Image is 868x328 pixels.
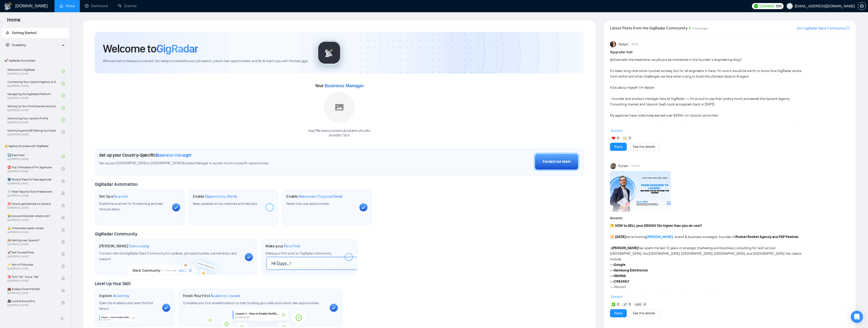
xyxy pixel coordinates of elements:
span: By [PERSON_NAME] [7,279,56,282]
span: check-circle [61,106,65,110]
span: check-circle [61,155,65,158]
span: export [846,26,849,30]
a: ⛔ Top 3 Mistakes of Pro AgenciesBy[PERSON_NAME] [7,163,61,174]
strong: Mawari [614,285,626,289]
span: check-circle [61,69,65,73]
a: 1️⃣ Start HereBy[PERSON_NAME] [7,151,61,162]
a: homeHome [60,4,75,8]
span: check-circle [61,118,65,122]
span: lock [61,301,65,304]
button: Reply [610,309,627,317]
h1: Set Up a [99,194,128,199]
span: Never miss any opportunities. [286,202,329,206]
a: Optimizing Your Upwork ProfileBy[PERSON_NAME] [7,114,61,125]
span: By [PERSON_NAME] [7,291,56,295]
span: check-circle [61,94,65,97]
span: lock [61,252,65,256]
span: 🌚 Rookie Traps for New Agencies [7,177,56,182]
span: lock [61,216,65,219]
img: upwork-logo.png [754,4,758,8]
span: Automatic Proposal Send [299,194,342,199]
a: [PERSON_NAME] [647,235,673,239]
span: setting [858,4,866,8]
span: Make your first post on GigRadar community. [266,251,331,256]
span: 💥 [610,235,614,239]
span: Vadym [618,42,629,47]
span: ❌ How to get banned on Upwork [7,201,56,206]
span: Keep updated on top matches and new jobs. [193,202,258,206]
h1: Make your [266,244,300,249]
span: 🎓 [661,124,665,129]
span: Expand [611,295,622,299]
a: searchScanner [118,4,137,8]
span: By [PERSON_NAME] [7,206,56,209]
strong: Samsung Electronics [614,268,648,272]
a: Navigating the GigRadar PlatformBy[PERSON_NAME] [7,90,61,101]
span: By [PERSON_NAME] [7,267,56,270]
a: Optimizing and A/B Testing Your Scanner for Better ResultsBy[PERSON_NAME] [7,126,61,138]
span: 6 [629,302,631,307]
img: ✅ [612,303,615,306]
span: Latest Posts from the GigRadar Community [610,25,688,31]
span: Open the Academy and open the first lesson. [99,301,153,311]
span: lock [61,204,65,207]
strong: Google [614,263,625,267]
img: academy-bg.png [203,309,317,326]
img: placeholder.png [324,92,355,123]
span: Getting Started [12,31,36,35]
h1: [PERSON_NAME] [99,244,149,249]
span: 4 [629,136,631,141]
span: [DATE] [632,42,638,47]
img: slackcommunity-bg.png [127,251,225,275]
a: Setting Up Your First Scanner and Auto-BidderBy[PERSON_NAME] [7,102,61,113]
span: Connects: [760,3,775,9]
span: Level Up Your Skill [95,281,131,286]
span: 🔓 Unblocked cases: review [7,226,56,231]
span: 2 hours ago [692,27,708,30]
span: double-left [60,316,65,321]
span: check-circle [61,130,65,134]
span: 👑 Agency Success with GigRadar [2,141,68,151]
a: Connecting Your Upwork Agency to GigRadarBy[PERSON_NAME] [7,78,61,89]
span: 💼 Always Close the Deal [7,286,56,291]
img: gigradar-logo.png [317,40,342,65]
a: setting [858,4,866,8]
span: By [PERSON_NAME] [7,231,56,234]
img: Vadym [610,41,616,47]
span: 😭 Account blocked: what to do? [7,213,56,218]
span: Complete your first academy lesson to start building your skills and unlock new opportunities. [183,301,320,305]
div: Yaay! We have successfully added null null to [308,129,371,138]
span: Connect with the GigRadar Slack Community for updates, job opportunities, partnerships, and support. [99,251,237,261]
span: :catt: [634,302,642,307]
span: By [PERSON_NAME] [7,304,56,307]
strong: [DATE] [615,235,626,239]
span: check-circle [61,82,65,85]
p: JarvisBitz Tech . [308,133,371,138]
h1: Set up your Country-Specific [99,152,192,158]
span: By [PERSON_NAME] [7,182,56,185]
span: Academy [6,43,26,47]
strong: WANNA [614,274,626,278]
div: Open Intercom Messenger [851,311,863,323]
span: check-circle [61,167,65,171]
a: Reply [614,144,622,150]
h1: Enable [286,194,342,199]
span: lock [61,264,65,268]
span: First Post [284,244,300,249]
span: Home [3,16,25,27]
span: Set up your [GEOGRAPHIC_DATA] or [GEOGRAPHIC_DATA] Business Manager to access country-specific op... [99,161,387,166]
span: fund-projection-screen [6,43,9,47]
img: Korlan [610,163,616,169]
span: lock [61,179,65,183]
span: 🚀 GigRadar Quick Start [2,56,68,66]
div: Contact our team [543,159,570,165]
button: Contact our team [533,152,580,171]
span: Korlan [618,163,628,169]
span: 6 [617,136,619,141]
span: 🚀 Sell Yourself First [7,250,56,255]
h1: Enable [193,194,237,199]
strong: IT, Fashion Tech, Telecom, Transport, and Retail [641,290,715,295]
strong: CREAMLY [614,279,629,284]
span: 🤔 [610,224,614,228]
strong: Pocket Rocket Agency and FSP Festival. [735,235,799,239]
